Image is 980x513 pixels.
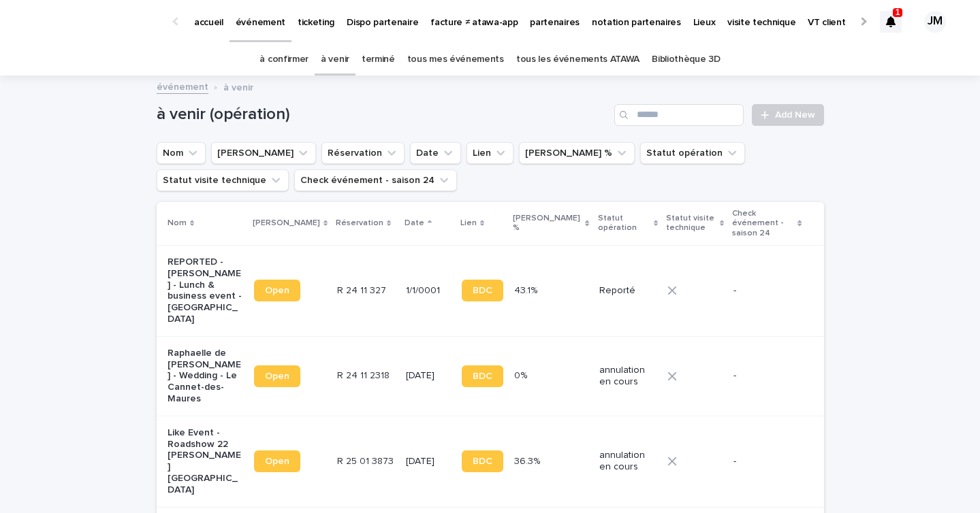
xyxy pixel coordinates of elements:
[362,44,395,76] a: terminé
[473,286,492,295] span: BDC
[211,142,316,164] button: Lien Stacker
[157,336,824,416] tr: Raphaelle de [PERSON_NAME] - Wedding - Le Cannet-des-MauresOpenR 24 11 2318R 24 11 2318 [DATE]BDC...
[157,416,824,507] tr: Like Event - Roadshow 22 [PERSON_NAME][GEOGRAPHIC_DATA]OpenR 25 01 3873R 25 01 3873 [DATE]BDC36.3...
[896,7,900,17] p: 1
[168,216,187,231] p: Nom
[265,286,289,295] span: Open
[614,104,744,126] input: Search
[168,427,243,496] p: Like Event - Roadshow 22 [PERSON_NAME][GEOGRAPHIC_DATA]
[924,11,946,33] div: JM
[406,285,451,297] p: 1/1/0001
[599,450,657,473] p: annulation en cours
[294,169,457,191] button: Check événement - saison 24
[410,142,461,164] button: Date
[733,456,802,467] p: -
[733,285,802,297] p: -
[406,370,451,382] p: [DATE]
[337,367,392,382] p: R 24 11 2318
[473,457,492,466] span: BDC
[157,245,824,336] tr: REPORTED - [PERSON_NAME] - Lunch & business event - [GEOGRAPHIC_DATA]OpenR 24 11 327R 24 11 327 1...
[514,453,543,467] p: 36.3%
[666,211,716,236] p: Statut visite technique
[406,456,451,467] p: [DATE]
[254,365,300,387] a: Open
[599,285,657,297] p: Reporté
[265,371,289,381] span: Open
[752,104,823,126] a: Add New
[462,280,503,301] a: BDC
[598,211,650,236] p: Statut opération
[336,216,383,231] p: Réservation
[223,79,253,94] p: à venir
[407,44,504,76] a: tous mes événements
[462,365,503,387] a: BDC
[599,365,657,388] p: annulation en cours
[513,211,582,236] p: [PERSON_NAME] %
[473,371,492,381] span: BDC
[337,282,389,297] p: R 24 11 327
[157,105,610,125] h1: à venir (opération)
[516,44,639,76] a: tous les événements ATAWA
[652,44,720,76] a: Bibliothèque 3D
[259,44,309,76] a: à confirmer
[519,142,635,164] button: Marge %
[27,8,159,35] img: Ls34BcGeRexTGTNfXpUC
[462,450,503,472] a: BDC
[337,453,396,467] p: R 25 01 3873
[254,280,300,301] a: Open
[467,142,513,164] button: Lien
[168,256,243,325] p: REPORTED - [PERSON_NAME] - Lunch & business event - [GEOGRAPHIC_DATA]
[253,216,320,231] p: [PERSON_NAME]
[514,367,530,382] p: 0%
[321,142,405,164] button: Réservation
[321,44,349,76] a: à venir
[157,169,289,191] button: Statut visite technique
[460,216,477,231] p: Lien
[880,11,902,33] div: 1
[775,110,815,120] span: Add New
[157,78,208,94] a: événement
[733,370,802,382] p: -
[514,282,540,297] p: 43.1%
[157,142,206,164] button: Nom
[168,348,243,405] p: Raphaelle de [PERSON_NAME] - Wedding - Le Cannet-des-Maures
[265,457,289,466] span: Open
[640,142,745,164] button: Statut opération
[405,216,424,231] p: Date
[254,450,300,472] a: Open
[732,206,794,241] p: Check événement - saison 24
